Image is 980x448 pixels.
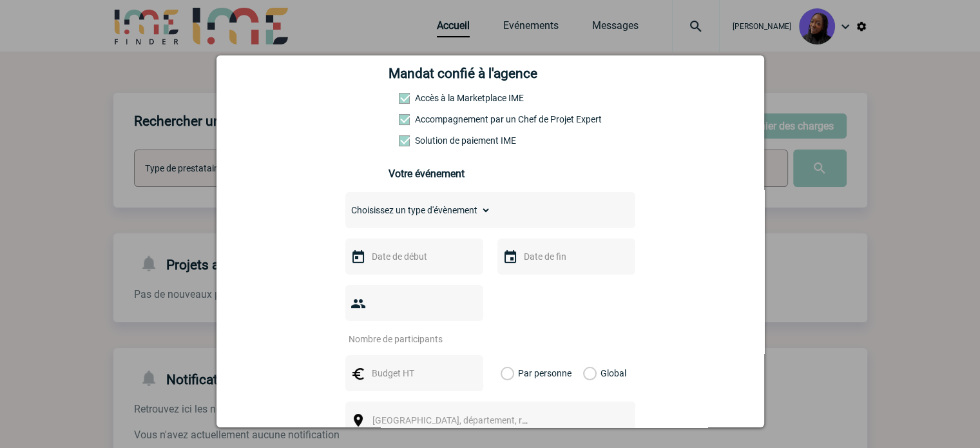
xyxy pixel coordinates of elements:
input: Nombre de participants [345,331,466,347]
label: Global [583,355,591,391]
label: Par personne [501,355,515,391]
h4: Mandat confié à l'agence [389,66,537,81]
label: Conformité aux process achat client, Prise en charge de la facturation, Mutualisation de plusieur... [399,135,456,146]
label: Prestation payante [399,114,456,124]
input: Date de fin [521,248,610,265]
label: Accès à la Marketplace IME [399,93,456,103]
input: Date de début [369,248,457,265]
h3: Votre événement [389,168,591,180]
span: [GEOGRAPHIC_DATA], département, région... [372,415,552,425]
input: Budget HT [369,365,457,382]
